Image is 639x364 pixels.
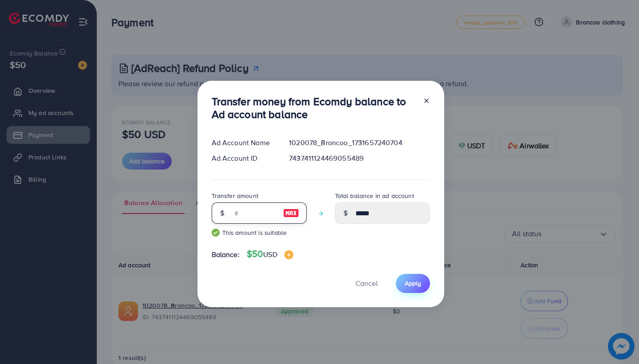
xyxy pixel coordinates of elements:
[212,191,258,200] label: Transfer amount
[205,138,282,148] div: Ad Account Name
[283,208,299,218] img: image
[205,153,282,163] div: Ad Account ID
[212,228,307,237] small: This amount is suitable
[282,138,437,148] div: 1020078_Broncoo_1731657240704
[212,229,220,237] img: guide
[212,95,416,121] h3: Transfer money from Ecomdy balance to Ad account balance
[282,153,437,163] div: 7437411124469055489
[284,250,293,259] img: image
[212,249,240,260] span: Balance:
[405,279,421,288] span: Apply
[247,249,293,260] h4: $50
[335,191,414,200] label: Total balance in ad account
[355,278,378,288] span: Cancel
[344,274,389,293] button: Cancel
[396,274,430,293] button: Apply
[263,249,277,259] span: USD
